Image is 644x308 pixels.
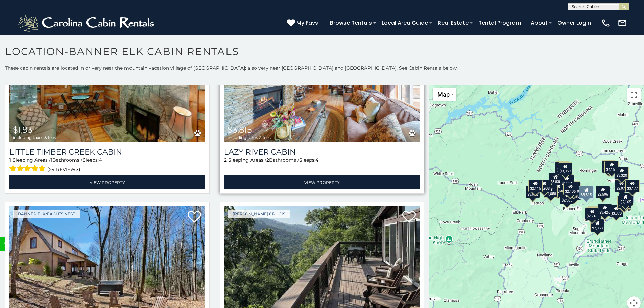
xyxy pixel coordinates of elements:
div: $2,342 [617,196,631,209]
div: $2,115 [528,179,543,192]
a: Little Timber Creek Cabin [9,147,205,157]
a: Lazy River Cabin [224,147,420,157]
a: Add to favorites [402,210,416,224]
div: $2,975 [615,179,629,192]
span: $3,815 [228,125,252,135]
div: $2,868 [590,219,604,232]
span: $1,931 [13,125,35,135]
button: Change map style [433,88,456,101]
div: $5,396 [551,183,566,195]
img: phone-regular-white.png [601,18,611,28]
span: including taxes & fees [228,135,271,140]
div: $3,177 [625,180,640,192]
div: $3,370 [609,204,623,217]
div: $2,165 [619,193,633,206]
div: $3,426 [598,204,612,216]
span: including taxes & fees [13,135,56,140]
span: 2 [266,157,269,163]
div: Sleeping Areas / Bathrooms / Sleeps: [9,157,205,174]
a: Banner Elk/Eagles Nest [13,210,80,218]
span: 1 [51,157,52,163]
div: $3,320 [615,167,629,180]
span: Map [437,91,450,98]
div: $3,323 [617,195,631,208]
span: 2 [224,157,227,163]
span: (59 reviews) [47,165,80,174]
div: $1,301 [560,174,574,187]
div: $4,058 [544,185,558,197]
span: 4 [315,157,318,163]
button: Toggle fullscreen view [627,88,641,102]
a: Real Estate [434,17,472,29]
div: $2,983 [560,191,574,204]
div: $2,216 [585,207,599,220]
div: $3,995 [526,186,540,198]
div: $3,835 [549,172,563,185]
img: White-1-2.png [17,13,157,33]
div: $4,155 [605,161,619,173]
a: Add to favorites [188,210,201,224]
img: mail-regular-white.png [618,18,627,28]
a: Browse Rentals [327,17,375,29]
a: [PERSON_NAME] Crucis [228,210,290,218]
a: About [527,17,551,29]
div: Sleeping Areas / Bathrooms / Sleeps: [224,157,420,174]
span: 1 [9,157,11,163]
a: View Property [9,175,205,189]
span: 4 [99,157,102,163]
a: My Favs [287,19,320,27]
a: Local Area Guide [378,17,431,29]
a: View Property [224,175,420,189]
a: Owner Login [554,17,594,29]
div: $2,406 [564,183,578,195]
div: $3,815 [579,185,594,199]
div: $1,931 [602,160,616,173]
div: $2,596 [596,186,610,198]
div: $3,059 [558,162,572,175]
span: My Favs [296,19,318,27]
div: $5,908 [537,179,551,192]
div: $2,006 [555,161,570,174]
div: $1,996 [588,206,602,219]
a: Rental Program [475,17,524,29]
